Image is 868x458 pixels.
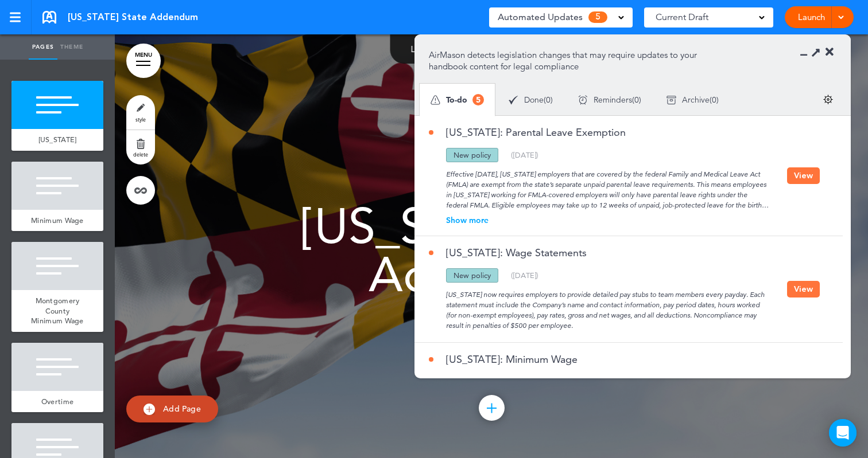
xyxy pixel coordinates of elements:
span: 0 [546,96,551,104]
div: [US_STATE] now requires employers to provide detailed pay stubs to team members every payday. Eac... [429,283,787,331]
img: apu_icons_done.svg [509,95,518,105]
a: style [126,95,155,130]
div: — [411,45,572,53]
a: [US_STATE]: Minimum Wage [429,354,578,365]
span: Done [524,96,544,104]
div: Show more [429,216,787,224]
a: Minimum Wage [11,210,103,232]
div: ( ) [496,85,565,115]
p: AirMason detects legislation changes that may require updates to your handbook content for legal ... [429,49,714,72]
span: Reminders [594,96,632,104]
a: Theme [57,34,86,60]
a: [US_STATE]: Parental Leave Exemption [429,127,626,138]
div: Effective [DATE], [US_STATE] employers that are covered by the federal Family and Medical Leave A... [429,162,787,210]
span: Overtime [41,397,73,406]
img: apu_icons_todo.svg [431,95,440,105]
span: 0 [634,96,639,104]
a: Pages [29,34,57,60]
span: Add Page [163,404,201,414]
span: [DATE] [513,150,536,159]
span: Archive [682,96,710,104]
span: 5 [588,11,607,23]
a: MENU [126,44,161,78]
span: Minimum Wage [31,216,84,225]
span: 0 [712,96,716,104]
div: ( ) [654,85,731,115]
span: delete [133,151,148,158]
span: Current Draft [656,9,708,25]
div: ( ) [511,151,538,159]
img: apu_icons_remind.svg [578,95,588,105]
div: New policy [446,148,498,162]
img: add.svg [144,404,155,415]
a: Overtime [11,391,103,413]
a: [US_STATE] [11,129,103,151]
a: Add Page [126,396,218,422]
span: Automated Updates [498,9,583,25]
span: Last updated: [411,44,463,54]
span: 5 [472,94,484,105]
span: [US_STATE] State Addendum [68,11,198,24]
button: View [787,281,820,297]
button: View [787,167,820,184]
img: settings.svg [823,95,833,104]
a: delete [126,130,155,165]
span: [US_STATE] State Addendum [301,197,682,303]
a: [US_STATE]: Wage Statements [429,248,587,258]
a: Launch [793,6,830,28]
span: To-do [446,96,467,104]
img: apu_icons_archive.svg [666,95,676,105]
a: Montgomery County Minimum Wage [11,290,103,332]
div: ( ) [511,272,538,279]
div: ( ) [565,85,654,115]
div: New policy [446,268,498,283]
span: [US_STATE] [38,135,77,144]
div: Open Intercom Messenger [829,419,857,447]
span: Montgomery County Minimum Wage [31,296,84,326]
span: [DATE] [513,271,536,280]
span: style [135,116,146,123]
